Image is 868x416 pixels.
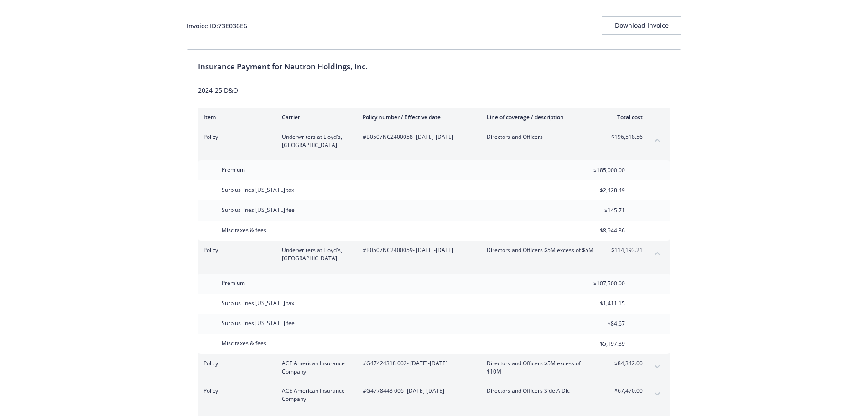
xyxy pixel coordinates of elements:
[222,206,295,214] span: Surplus lines [US_STATE] fee
[198,241,670,268] div: PolicyUnderwriters at Lloyd's, [GEOGRAPHIC_DATA]#B0507NC2400059- [DATE]-[DATE]Directors and Offic...
[282,387,348,403] span: ACE American Insurance Company
[222,226,266,234] span: Misc taxes & fees
[571,184,630,197] input: 0.00
[363,113,472,121] div: Policy number / Effective date
[363,387,472,395] span: #G4778443 006 - [DATE]-[DATE]
[203,113,267,121] div: Item
[487,359,594,376] span: Directors and Officers $5M excess of $10M
[282,113,348,121] div: Carrier
[363,246,472,254] span: #B0507NC2400059 - [DATE]-[DATE]
[198,61,670,73] div: Insurance Payment for Neutron Holdings, Inc.
[571,204,630,217] input: 0.00
[222,339,266,347] span: Misc taxes & fees
[222,166,245,174] span: Premium
[363,359,472,368] span: #G47424318 002 - [DATE]-[DATE]
[571,337,630,351] input: 0.00
[222,279,245,287] span: Premium
[203,246,267,254] span: Policy
[187,21,247,31] div: Invoice ID: 73E036E6
[363,133,472,141] span: #B0507NC2400058 - [DATE]-[DATE]
[222,319,295,327] span: Surplus lines [US_STATE] fee
[608,133,643,141] span: $196,518.56
[487,113,594,121] div: Line of coverage / description
[198,381,670,409] div: PolicyACE American Insurance Company#G4778443 006- [DATE]-[DATE]Directors and Officers Side A Dic...
[222,299,294,307] span: Surplus lines [US_STATE] tax
[487,387,594,395] span: Directors and Officers Side A Dic
[198,127,670,155] div: PolicyUnderwriters at Lloyd's, [GEOGRAPHIC_DATA]#B0507NC2400058- [DATE]-[DATE]Directors and Offic...
[203,133,267,141] span: Policy
[487,133,594,141] span: Directors and Officers
[650,133,665,147] button: collapse content
[203,359,267,368] span: Policy
[282,359,348,376] span: ACE American Insurance Company
[282,133,348,149] span: Underwriters at Lloyd's, [GEOGRAPHIC_DATA]
[282,246,348,263] span: Underwriters at Lloyd's, [GEOGRAPHIC_DATA]
[222,186,294,194] span: Surplus lines [US_STATE] tax
[571,277,630,290] input: 0.00
[198,85,670,95] div: 2024-25 D&O
[608,113,643,121] div: Total cost
[203,387,267,395] span: Policy
[487,246,594,254] span: Directors and Officers $5M excess of $5M
[650,246,665,261] button: collapse content
[602,16,681,35] button: Download Invoice
[571,163,630,177] input: 0.00
[650,359,665,374] button: expand content
[571,297,630,311] input: 0.00
[571,317,630,331] input: 0.00
[198,354,670,381] div: PolicyACE American Insurance Company#G47424318 002- [DATE]-[DATE]Directors and Officers $5M exces...
[608,387,643,395] span: $67,470.00
[650,387,665,401] button: expand content
[571,224,630,237] input: 0.00
[608,246,643,254] span: $114,193.21
[608,359,643,368] span: $84,342.00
